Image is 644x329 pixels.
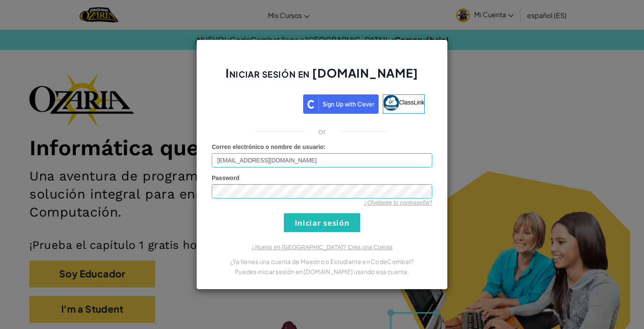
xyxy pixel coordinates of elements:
h2: Iniciar sesión en [DOMAIN_NAME] [212,65,432,89]
p: Puedes iniciar sesión en [DOMAIN_NAME] usando esa cuenta. [212,266,432,277]
img: clever_sso_button@2x.png [303,94,379,114]
img: classlink-logo-small.png [383,95,399,111]
p: ¿Ya tienes una cuenta de Maestro o Estudiante en CodeCombat? [212,256,432,266]
span: ClassLink [399,99,425,106]
label: : [212,143,326,151]
p: or [318,126,326,136]
a: ¿Olvidaste tu contraseña? [364,199,432,206]
span: Password [212,175,239,181]
input: Iniciar sesión [284,213,360,232]
a: ¿Nuevo en [GEOGRAPHIC_DATA]? Crea una Cuenta [252,244,392,251]
span: Correo electrónico o nombre de usuario [212,144,324,150]
iframe: Botón de Acceder con Google [215,94,303,112]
